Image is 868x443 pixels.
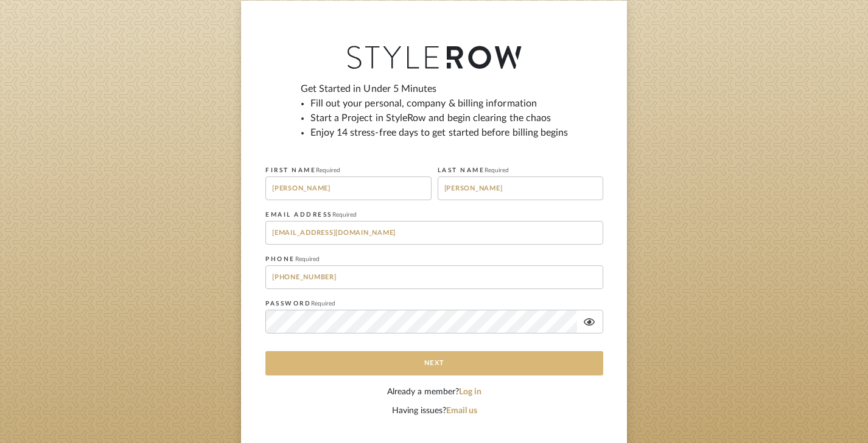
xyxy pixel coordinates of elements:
div: Already a member? [265,386,603,399]
div: Having issues? [265,405,603,417]
li: Fill out your personal, company & billing information [310,96,569,111]
li: Start a Project in StyleRow and begin clearing the chaos [310,111,569,125]
span: Required [485,167,509,173]
button: Log in [459,386,481,399]
span: Required [316,167,340,173]
div: Get Started in Under 5 Minutes [301,82,569,150]
input: First Name [265,176,432,200]
input: +1 555-555-555 [265,265,603,289]
label: EMAIL ADDRESS [265,211,357,218]
label: LAST NAME [438,167,509,174]
a: Email us [446,406,477,415]
span: Required [332,212,357,218]
span: Required [295,256,320,262]
span: Required [311,301,335,307]
label: PASSWORD [265,300,335,307]
input: me@example.com [265,221,603,245]
li: Enjoy 14 stress-free days to get started before billing begins [310,125,569,140]
label: FIRST NAME [265,167,340,174]
button: Next [265,351,603,375]
label: PHONE [265,256,320,263]
input: Last Name [438,176,604,200]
